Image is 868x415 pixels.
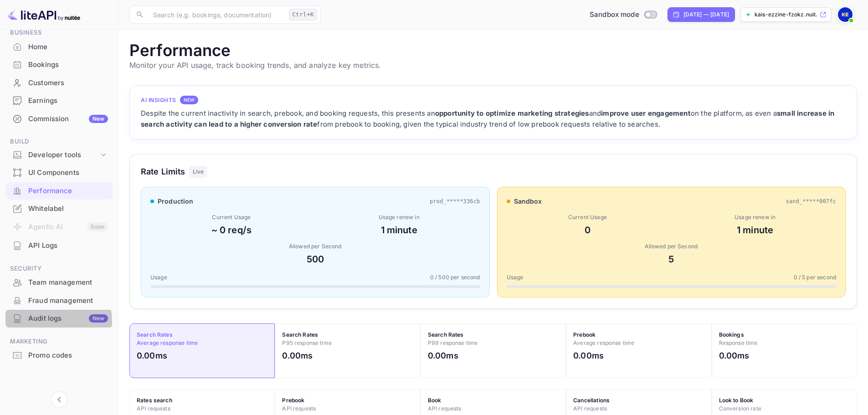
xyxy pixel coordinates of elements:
div: 0 [507,223,669,237]
div: Performance [5,182,113,200]
span: P99 response time [428,339,478,346]
div: Switch to Production mode [586,10,660,20]
span: Marketing [5,337,113,347]
div: NEW [180,96,198,104]
span: API requests [428,405,462,412]
strong: Prebook [282,397,304,404]
a: Earnings [5,92,113,109]
a: UI Components [5,164,113,181]
a: Bookings [5,56,113,73]
div: Developer tools [5,147,113,163]
span: API requests [573,405,607,412]
span: P95 response time [282,339,332,346]
strong: Bookings [719,331,744,338]
div: Live [189,166,208,178]
img: LiteAPI logo [7,7,80,22]
strong: Book [428,397,442,404]
div: CommissionNew [5,110,113,128]
div: API Logs [28,241,108,251]
span: Average response time [573,339,634,346]
div: [DATE] — [DATE] [683,10,729,19]
div: Commission [28,114,108,124]
a: API Logs [5,237,113,254]
h2: 0.00ms [573,349,604,362]
div: Promo codes [28,350,108,361]
p: Monitor your API usage, track booking trends, and analyze key metrics. [129,60,857,71]
div: Usage renew in [674,213,836,221]
span: Conversion rate [719,405,761,412]
div: 500 [150,252,480,266]
div: Whitelabel [5,200,113,218]
div: Team management [5,274,113,292]
input: Search (e.g. bookings, documentation) [148,5,285,24]
div: New [89,314,108,323]
h1: Performance [129,41,857,60]
div: API Logs [5,237,113,255]
div: 1 minute [318,223,480,237]
div: Ctrl+K [289,9,317,20]
a: Performance [5,182,113,199]
div: Usage renew in [318,213,480,221]
h2: 0.00ms [137,349,167,362]
h2: 0.00ms [428,349,458,362]
div: Team management [28,277,108,288]
span: API requests [137,405,170,412]
div: Current Usage [150,213,313,221]
div: Promo codes [5,347,113,364]
strong: opportunity to optimize marketing strategies [435,109,589,118]
span: Response time [719,339,758,346]
strong: Search Rates [282,331,318,338]
a: Team management [5,274,113,291]
div: UI Components [5,164,113,182]
span: 0 / 5 per second [794,273,836,282]
span: sandbox [514,196,542,206]
div: Audit logsNew [5,310,113,328]
strong: Cancellations [573,397,610,404]
div: Customers [28,78,108,88]
div: Allowed per Second [507,242,837,251]
h4: AI Insights [141,96,176,104]
a: Audit logsNew [5,310,113,327]
span: Security [5,264,113,274]
a: CommissionNew [5,110,113,127]
span: Usage [507,273,524,282]
strong: Search Rates [428,331,464,338]
span: Sandbox mode [590,10,639,20]
a: Promo codes [5,347,113,364]
span: Usage [150,273,167,282]
div: Customers [5,74,113,92]
div: Allowed per Second [150,242,480,251]
div: Fraud management [5,292,113,310]
span: 0 / 500 per second [430,273,480,282]
div: 5 [507,252,837,266]
div: Despite the current inactivity in search, prebook, and booking requests, this presents an and on ... [141,108,846,130]
div: Bookings [5,56,113,74]
span: Business [5,28,113,38]
strong: Rates search [137,397,172,404]
div: New [89,115,108,123]
div: Home [5,38,113,56]
h3: Rate Limits [141,165,185,178]
div: Bookings [28,60,108,70]
strong: Prebook [573,331,596,338]
div: Fraud management [28,296,108,306]
a: Whitelabel [5,200,113,217]
a: Customers [5,74,113,91]
div: 1 minute [674,223,836,237]
h2: 0.00ms [719,349,750,362]
img: Kais Ezzine [838,7,853,22]
div: Whitelabel [28,204,108,214]
strong: Search Rates [137,331,173,338]
h2: 0.00ms [282,349,313,362]
span: Average response time [137,339,198,346]
div: Home [28,42,108,52]
a: Fraud management [5,292,113,309]
div: Earnings [28,96,108,106]
span: API requests [282,405,316,412]
div: Audit logs [28,313,108,324]
p: kais-ezzine-fzokz.nuit... [755,10,818,19]
strong: improve user engagement [601,109,691,118]
span: Build [5,137,113,147]
a: Home [5,38,113,55]
div: ~ 0 req/s [150,223,313,237]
